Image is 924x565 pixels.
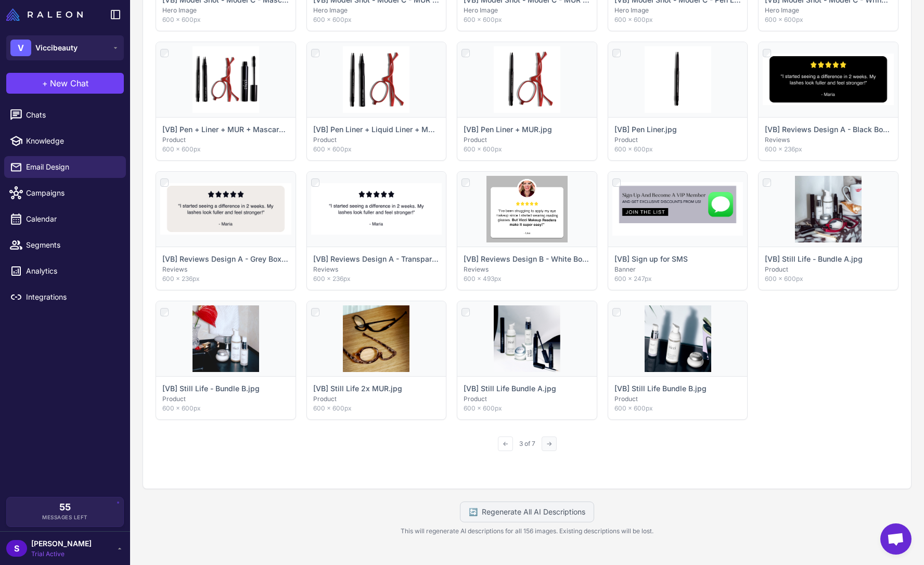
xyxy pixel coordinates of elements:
span: 55 [59,503,71,512]
span: Analytics [26,265,118,277]
span: 3 of 7 [515,439,540,448]
p: 600 × 247px [614,274,741,284]
span: Messages Left [42,513,88,521]
div: V [10,40,31,56]
a: Analytics [4,260,126,282]
p: 600 × 236px [765,145,892,154]
p: [VB] Reviews Design A - Transparent Box.jpg [313,253,440,265]
p: Hero Image [614,6,741,15]
span: [PERSON_NAME] [31,538,92,549]
p: [VB] Still Life 2x MUR.jpg [313,383,402,394]
button: +New Chat [6,73,124,94]
p: Product [614,135,741,145]
p: Reviews [313,265,440,274]
p: Product [464,135,591,145]
a: Raleon Logo [6,8,87,21]
p: 600 × 600px [464,15,591,24]
span: New Chat [50,77,88,89]
a: Campaigns [4,182,126,204]
p: [VB] Reviews Design A - Black Box.jpg [765,124,892,135]
p: [VB] Pen Liner + Liquid Liner + MUR.jpg [313,124,440,135]
button: 🔄Regenerate All AI Descriptions [460,502,594,522]
p: Banner [614,265,741,274]
button: VViccibeauty [6,35,124,60]
span: Viccibeauty [35,42,78,54]
p: [VB] Reviews Design A - Grey Box.jpg [162,253,289,265]
p: [VB] Still Life Bundle B.jpg [614,383,707,394]
p: Reviews [464,265,591,274]
p: Product [162,394,289,404]
a: Email Design [4,156,126,178]
span: Email Design [26,161,118,173]
p: 600 × 600px [614,15,741,24]
p: 600 × 600px [464,404,591,413]
p: Product [313,394,440,404]
p: [VB] Sign up for SMS [614,253,688,265]
p: 600 × 493px [464,274,591,284]
a: Integrations [4,286,126,308]
p: Product [464,394,591,404]
span: + [42,77,48,89]
span: Calendar [26,213,118,225]
span: Campaigns [26,187,118,199]
p: [VB] Pen Liner.jpg [614,124,677,135]
p: [VB] Pen + Liner + MUR + Mascara.jpg [162,124,289,135]
p: 600 × 600px [162,145,289,154]
a: Calendar [4,208,126,230]
div: Open chat [880,523,912,555]
p: [VB] Still Life - Bundle B.jpg [162,383,260,394]
p: Hero Image [765,6,892,15]
span: Segments [26,239,118,251]
p: 600 × 600px [162,15,289,24]
p: This will regenerate AI descriptions for all 156 images. Existing descriptions will be lost. [143,527,912,536]
p: 600 × 600px [313,145,440,154]
p: 600 × 600px [614,145,741,154]
span: Chats [26,109,118,121]
a: Segments [4,234,126,256]
p: Product [765,265,892,274]
p: 600 × 600px [313,404,440,413]
span: Integrations [26,291,118,303]
p: 600 × 600px [162,404,289,413]
span: Trial Active [31,549,92,559]
p: [VB] Pen Liner + MUR.jpg [464,124,552,135]
p: 600 × 600px [765,274,892,284]
p: 600 × 600px [614,404,741,413]
img: Raleon Logo [6,8,83,21]
span: 🔄 [469,506,478,518]
p: Product [313,135,440,145]
p: 600 × 600px [464,145,591,154]
p: [VB] Still Life Bundle A.jpg [464,383,556,394]
p: Hero Image [464,6,591,15]
p: Hero Image [313,6,440,15]
button: ← [498,436,513,451]
p: 600 × 600px [765,15,892,24]
span: Knowledge [26,135,118,147]
a: Chats [4,104,126,126]
p: Product [162,135,289,145]
p: 600 × 236px [313,274,440,284]
button: → [542,436,557,451]
p: 600 × 236px [162,274,289,284]
span: Regenerate All AI Descriptions [482,506,585,518]
p: 600 × 600px [313,15,440,24]
p: [VB] Still Life - Bundle A.jpg [765,253,863,265]
a: Knowledge [4,130,126,152]
p: Reviews [765,135,892,145]
p: Product [614,394,741,404]
div: S [6,540,27,557]
p: Hero Image [162,6,289,15]
p: Reviews [162,265,289,274]
p: [VB] Reviews Design B - White Box.jpg [464,253,591,265]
